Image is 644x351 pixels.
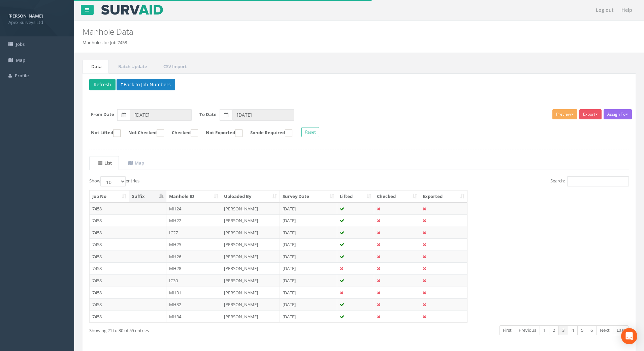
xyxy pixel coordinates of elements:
td: 7458 [90,203,129,215]
th: Checked: activate to sort column ascending [374,191,420,203]
td: 7458 [90,238,129,251]
td: IC27 [166,227,222,239]
input: Search: [567,176,629,186]
input: To Date [232,109,294,121]
a: List [89,156,119,170]
td: 7458 [90,262,129,274]
td: 7458 [90,298,129,311]
td: MH28 [166,262,222,274]
td: MH34 [166,311,222,323]
button: Assign To [604,109,632,119]
label: Search: [550,176,629,186]
label: To Date [199,111,217,118]
button: Reset [301,127,319,137]
button: Export [579,109,602,119]
th: Manhole ID: activate to sort column ascending [166,191,222,203]
td: 7458 [90,287,129,299]
a: Previous [515,325,540,335]
td: [PERSON_NAME] [221,298,280,311]
a: 1 [540,325,549,335]
a: Next [596,325,613,335]
span: Profile [15,72,29,79]
td: [DATE] [280,274,337,287]
uib-tab-heading: List [98,160,112,166]
td: 7458 [90,274,129,287]
button: Preview [552,109,577,119]
td: 7458 [90,311,129,323]
td: MH32 [166,298,222,311]
td: [DATE] [280,298,337,311]
label: Not Exported [199,129,243,137]
td: 7458 [90,251,129,263]
span: Jobs [16,41,25,47]
label: Sonde Required [244,129,292,137]
a: Map [120,156,151,170]
a: First [499,325,515,335]
td: [DATE] [280,251,337,263]
label: Checked [165,129,198,137]
td: [DATE] [280,203,337,215]
td: [DATE] [280,214,337,227]
td: [PERSON_NAME] [221,311,280,323]
button: Refresh [89,79,116,90]
a: 4 [568,325,578,335]
a: 5 [577,325,587,335]
button: Back to Job Numbers [117,79,175,90]
td: IC30 [166,274,222,287]
th: Suffix: activate to sort column descending [129,191,166,203]
div: Open Intercom Messenger [621,328,637,344]
a: 2 [549,325,559,335]
td: [PERSON_NAME] [221,262,280,274]
td: 7458 [90,227,129,239]
td: [PERSON_NAME] [221,238,280,251]
td: MH22 [166,214,222,227]
label: From Date [91,111,114,118]
th: Exported: activate to sort column ascending [420,191,467,203]
td: [DATE] [280,287,337,299]
td: [DATE] [280,238,337,251]
strong: [PERSON_NAME] [8,13,43,19]
a: 3 [558,325,568,335]
div: Showing 21 to 30 of 55 entries [89,325,308,334]
label: Not Lifted [84,129,121,137]
td: MH24 [166,203,222,215]
td: [PERSON_NAME] [221,274,280,287]
td: MH31 [166,287,222,299]
a: Data [83,60,109,74]
label: Show entries [89,176,139,186]
th: Job No: activate to sort column ascending [90,191,129,203]
td: [PERSON_NAME] [221,214,280,227]
td: MH25 [166,238,222,251]
li: Manholes for Job 7458 [83,39,127,46]
td: [PERSON_NAME] [221,251,280,263]
input: From Date [130,109,192,121]
td: [DATE] [280,311,337,323]
td: [DATE] [280,227,337,239]
a: CSV Import [155,60,194,74]
h2: Manhole Data [83,27,542,36]
td: [PERSON_NAME] [221,227,280,239]
select: Showentries [100,176,126,186]
a: 6 [587,325,597,335]
a: [PERSON_NAME] Apex Surveys Ltd [8,11,66,25]
td: [PERSON_NAME] [221,203,280,215]
label: Not Checked [122,129,164,137]
td: MH26 [166,251,222,263]
a: Last [613,325,629,335]
span: Apex Surveys Ltd [8,19,66,26]
span: Map [16,57,25,63]
uib-tab-heading: Map [128,160,144,166]
th: Uploaded By: activate to sort column ascending [221,191,280,203]
td: [PERSON_NAME] [221,287,280,299]
td: [DATE] [280,262,337,274]
th: Survey Date: activate to sort column ascending [280,191,337,203]
td: 7458 [90,214,129,227]
th: Lifted: activate to sort column ascending [337,191,375,203]
a: Batch Update [109,60,154,74]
